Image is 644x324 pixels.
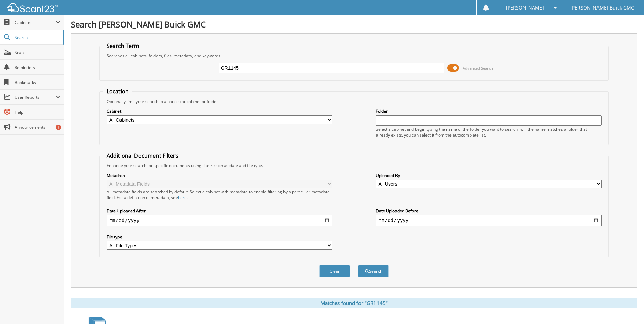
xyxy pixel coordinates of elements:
div: Matches found for "GR1145" [71,298,637,308]
span: Bookmarks [15,79,60,85]
label: File type [107,234,332,240]
span: Help [15,109,60,115]
img: scan123-logo-white.svg [7,3,58,12]
legend: Location [103,88,132,95]
a: here [178,195,187,200]
div: Searches all cabinets, folders, files, metadata, and keywords [103,53,605,59]
div: Optionally limit your search to a particular cabinet or folder [103,98,605,104]
label: Date Uploaded After [107,208,332,214]
span: Search [15,35,59,40]
span: [PERSON_NAME] Buick GMC [570,6,634,10]
span: User Reports [15,94,56,100]
h1: Search [PERSON_NAME] Buick GMC [71,19,637,30]
label: Uploaded By [376,173,602,178]
legend: Additional Document Filters [103,152,182,159]
span: Reminders [15,65,60,70]
div: 1 [56,125,61,130]
label: Cabinet [107,108,332,114]
div: Select a cabinet and begin typing the name of the folder you want to search in. If the name match... [376,126,602,138]
span: Scan [15,50,60,55]
span: Announcements [15,124,60,130]
input: end [376,215,602,226]
button: Search [358,265,389,277]
legend: Search Term [103,42,143,50]
div: Enhance your search for specific documents using filters such as date and file type. [103,163,605,168]
span: Cabinets [15,20,56,25]
button: Clear [319,265,350,277]
label: Metadata [107,173,332,178]
label: Date Uploaded Before [376,208,602,214]
input: start [107,215,332,226]
label: Folder [376,108,602,114]
div: All metadata fields are searched by default. Select a cabinet with metadata to enable filtering b... [107,189,332,200]
span: Advanced Search [463,66,493,71]
span: [PERSON_NAME] [506,6,544,10]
